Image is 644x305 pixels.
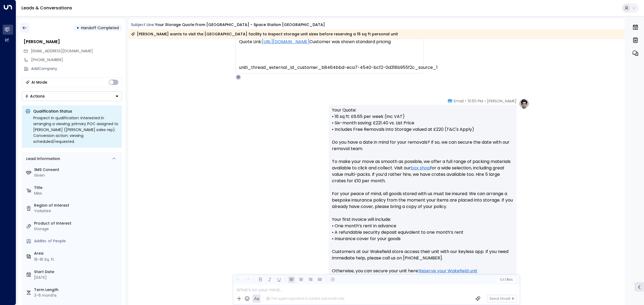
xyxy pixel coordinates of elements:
[468,98,483,104] span: 10:50 PM
[262,39,309,45] a: [URL][DOMAIN_NAME]
[244,276,251,283] button: Redo
[34,269,120,275] label: Start Date
[519,98,529,109] img: profile-logo.png
[81,25,119,31] span: Handoff Completed
[34,173,120,178] div: Given
[34,167,120,173] label: SMS Consent
[34,275,120,280] div: [DATE]
[25,94,45,99] div: Actions
[236,75,241,80] div: O
[33,115,119,144] div: Prospect in qualification: interested in arranging a viewing; primary POC assigned to [PERSON_NAM...
[500,278,513,281] span: Cc Bcc
[411,165,430,171] a: box shop
[34,226,120,232] div: Storage
[484,98,486,104] span: •
[465,98,466,104] span: •
[76,23,79,33] div: •
[24,39,122,45] div: [PERSON_NAME]
[34,208,120,214] div: Yorkshire
[34,287,120,293] label: Term Length
[487,98,517,104] span: [PERSON_NAME]
[34,293,120,298] div: 3-6 months
[31,66,122,72] div: AddCompany
[34,203,120,208] label: Region of Interest
[497,277,515,282] button: Cc|Bcc
[34,185,120,191] label: Title
[34,221,120,226] label: Product of Interest
[31,80,47,85] div: AI Mode
[505,278,506,281] span: |
[31,48,93,54] span: gmort17@icloud.com
[31,57,122,63] div: [PHONE_NUMBER]
[235,276,241,283] button: Undo
[21,5,72,11] a: Leads & Conversations
[34,238,120,244] div: AddNo. of People
[33,109,119,114] p: Qualification Status
[22,91,122,101] div: Button group with a nested menu
[155,22,325,28] div: Your storage quote from [GEOGRAPHIC_DATA] - Space Station [GEOGRAPHIC_DATA]
[24,156,60,162] div: Lead Information
[454,98,464,104] span: Email
[34,251,120,256] label: Area
[31,48,93,54] span: [EMAIL_ADDRESS][DOMAIN_NAME]
[419,268,477,274] a: Reserve your Wakefield unit
[131,22,155,27] span: Subject Line:
[266,296,345,301] div: The agent signature is added automatically
[131,31,398,37] div: [PERSON_NAME] wants to visit the [GEOGRAPHIC_DATA] facility to inspect storage unit sizes before ...
[34,191,120,196] div: Miss
[34,257,55,262] div: 16-16 Sq. ft.
[22,91,122,101] button: Actions
[332,107,513,293] p: Your Quote: • 16 sq ft: £6.65 per week (Inc VAT) • Six-month saving: £221.40 vs. List Price • Inc...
